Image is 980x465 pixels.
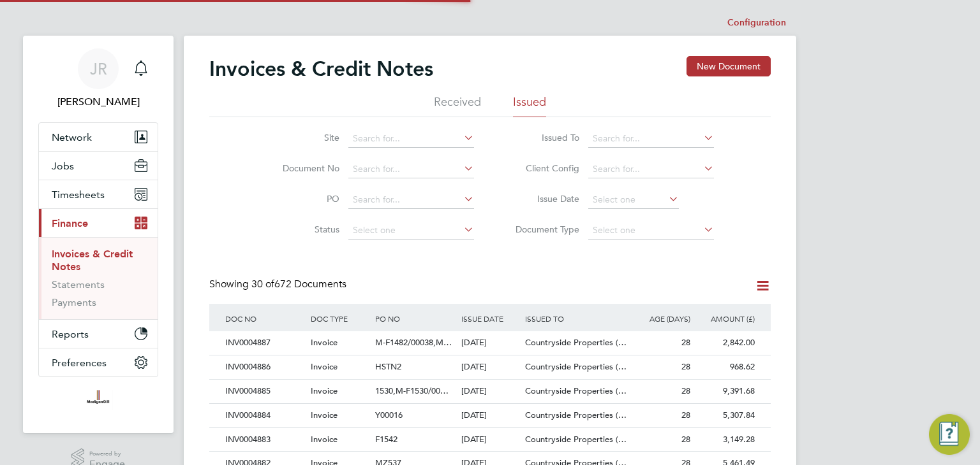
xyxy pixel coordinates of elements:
span: Countryside Properties (… [525,337,627,348]
li: Configuration [727,10,786,36]
button: Finance [39,209,158,237]
h2: Invoices & Credit Notes [209,56,433,82]
label: PO [266,193,339,204]
div: INV0004887 [222,331,308,355]
span: 1530,M-F1530/00… [375,385,449,396]
li: Issued [513,94,546,117]
nav: Main navigation [23,36,174,433]
label: Client Config [506,162,579,174]
input: Select one [588,191,679,209]
span: F1542 [375,434,397,445]
span: Invoice [311,337,338,348]
label: Document Type [506,224,579,235]
span: Y00016 [375,410,403,420]
div: AMOUNT (£) [694,304,758,333]
div: AGE (DAYS) [629,304,694,333]
span: 28 [681,410,690,420]
div: 5,307.84 [694,404,758,427]
div: DOC NO [222,304,308,333]
span: 28 [681,434,690,445]
div: [DATE] [458,331,523,355]
div: 9,391.68 [694,380,758,403]
input: Search for... [348,130,474,148]
span: Invoice [311,361,338,372]
button: Timesheets [39,180,158,208]
a: Payments [52,296,96,308]
div: [DATE] [458,404,523,427]
span: 28 [681,337,690,348]
label: Document No [266,162,339,174]
a: Invoices & Credit Notes [52,248,133,273]
a: JR[PERSON_NAME] [38,48,158,110]
span: Countryside Properties (… [525,385,627,396]
button: Engage Resource Center [929,414,970,455]
div: ISSUE DATE [458,304,523,333]
span: Jamie Rouse [38,94,158,110]
button: Preferences [39,348,158,376]
button: Reports [39,320,158,348]
div: INV0004884 [222,404,308,427]
span: Invoice [311,385,338,396]
div: [DATE] [458,428,523,452]
button: Jobs [39,152,158,180]
label: Issue Date [506,193,579,204]
span: Preferences [52,357,107,369]
span: Reports [52,328,89,340]
span: Countryside Properties (… [525,434,627,445]
span: 30 of [251,278,274,290]
span: Countryside Properties (… [525,410,627,420]
input: Select one [588,222,714,240]
div: 968.62 [694,355,758,379]
div: 3,149.28 [694,428,758,452]
label: Issued To [506,132,579,143]
span: 28 [681,361,690,372]
button: New Document [687,56,771,76]
input: Select one [348,222,474,240]
span: Jobs [52,160,74,172]
span: Countryside Properties (… [525,361,627,372]
div: INV0004885 [222,380,308,403]
div: 2,842.00 [694,331,758,355]
span: Timesheets [52,189,105,201]
span: Invoice [311,410,338,420]
input: Search for... [348,161,474,178]
span: Finance [52,217,88,229]
span: JR [90,61,107,77]
div: Showing [209,278,349,291]
div: INV0004883 [222,428,308,452]
span: 28 [681,385,690,396]
div: [DATE] [458,380,523,403]
label: Site [266,132,339,143]
img: madigangill-logo-retina.png [84,390,112,410]
span: Powered by [89,448,125,459]
span: HSTN2 [375,361,401,372]
div: DOC TYPE [308,304,372,333]
span: 672 Documents [251,278,346,290]
input: Search for... [348,191,474,209]
input: Search for... [588,161,714,178]
div: [DATE] [458,355,523,379]
a: Go to home page [38,390,158,410]
span: Network [52,131,92,143]
div: Finance [39,237,158,319]
div: ISSUED TO [522,304,629,333]
span: Invoice [311,434,338,445]
input: Search for... [588,130,714,148]
span: M-F1482/00038,M… [375,337,452,348]
div: PO NO [372,304,457,333]
button: Network [39,123,158,151]
a: Statements [52,278,105,290]
li: Received [434,94,481,117]
label: Status [266,224,339,235]
div: INV0004886 [222,355,308,379]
